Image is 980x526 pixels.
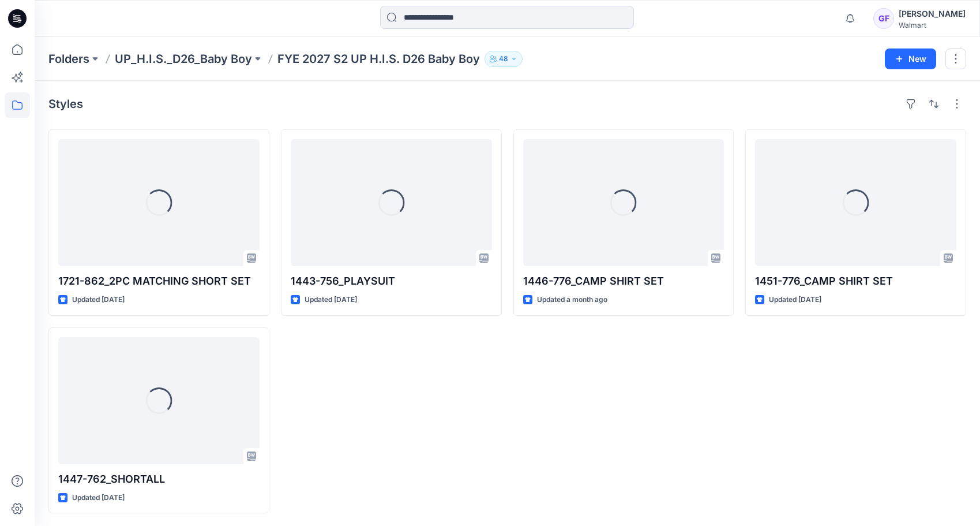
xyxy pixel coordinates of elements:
[499,53,508,65] p: 48
[537,294,607,306] p: Updated a month ago
[115,51,252,67] a: UP_H.I.S._D26_Baby Boy
[899,7,966,21] div: [PERSON_NAME]
[899,21,966,29] div: Walmart
[305,294,357,306] p: Updated [DATE]
[769,294,821,306] p: Updated [DATE]
[755,273,956,289] p: 1451-776_CAMP SHIRT SET
[885,49,936,69] button: New
[72,492,125,504] p: Updated [DATE]
[485,51,523,67] button: 48
[277,51,480,67] p: FYE 2027 S2 UP H.I.S. D26 Baby Boy
[72,294,125,306] p: Updated [DATE]
[873,8,894,29] div: GF
[58,273,260,289] p: 1721-862_2PC MATCHING SHORT SET
[48,51,89,67] a: Folders
[58,471,260,487] p: 1447-762_SHORTALL
[48,97,83,111] h4: Styles
[291,273,492,289] p: 1443-756_PLAYSUIT
[523,273,724,289] p: 1446-776_CAMP SHIRT SET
